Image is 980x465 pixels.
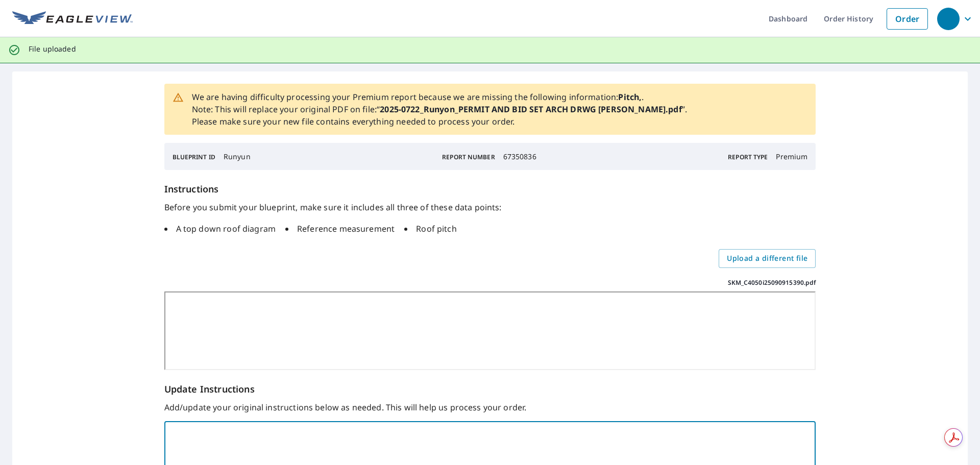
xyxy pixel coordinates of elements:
[728,278,816,287] p: SKM_C4050i25090915390.pdf
[29,44,76,54] p: File uploaded
[164,182,816,196] h6: Instructions
[618,91,642,103] strong: Pitch,
[164,223,276,235] li: A top down roof diagram
[776,151,807,162] p: Premium
[728,153,768,162] p: Report Type
[285,223,395,235] li: Reference measurement
[380,104,681,115] strong: 2025-0722_Runyon_PERMIT AND BID SET ARCH DRWG [PERSON_NAME].pdf
[12,11,133,27] img: EV Logo
[164,291,816,370] iframe: SKM_C4050i25090915390.pdf
[164,201,816,213] p: Before you submit your blueprint, make sure it includes all three of these data points:
[164,401,816,413] p: Add/update your original instructions below as needed. This will help us process your order.
[164,382,816,396] p: Update Instructions
[224,151,251,162] p: Runyun
[192,91,687,128] p: We are having difficulty processing your Premium report because we are missing the following info...
[503,151,536,162] p: 67350836
[173,153,215,162] p: Blueprint ID
[404,223,457,235] li: Roof pitch
[727,252,807,265] span: Upload a different file
[719,249,816,268] label: Upload a different file
[887,8,928,30] a: Order
[442,153,495,162] p: Report Number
